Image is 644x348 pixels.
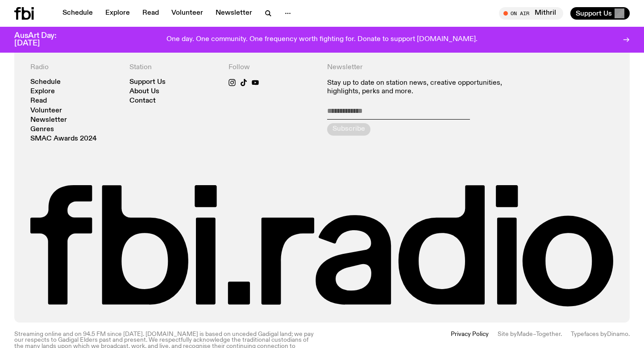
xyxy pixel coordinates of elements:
a: Newsletter [30,117,67,124]
a: Read [30,98,47,104]
span: Typefaces by [571,331,607,337]
a: Genres [30,126,54,133]
a: Contact [129,98,156,104]
a: Volunteer [30,108,62,114]
p: Stay up to date on station news, creative opportunities, highlights, perks and more. [327,79,515,96]
a: SMAC Awards 2024 [30,136,97,142]
a: Dinamo [607,331,628,337]
h4: Radio [30,63,119,72]
a: Made–Together [517,331,561,337]
h3: AusArt Day: [DATE] [14,32,71,47]
h4: Newsletter [327,63,515,72]
a: Newsletter [210,7,258,20]
a: Schedule [57,7,98,20]
a: Volunteer [166,7,208,20]
a: About Us [129,88,159,95]
button: Support Us [570,7,630,20]
span: . [561,331,562,337]
button: On AirMithril [499,7,563,20]
a: Explore [30,88,55,95]
h4: Follow [229,63,317,72]
a: Explore [100,7,135,20]
a: Read [137,7,164,20]
span: Site by [498,331,517,337]
a: Support Us [129,79,166,86]
a: Schedule [30,79,61,86]
span: Support Us [576,9,612,17]
button: Subscribe [327,123,370,136]
h4: Station [129,63,218,72]
p: One day. One community. One frequency worth fighting for. Donate to support [DOMAIN_NAME]. [166,36,478,44]
span: . [628,331,630,337]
